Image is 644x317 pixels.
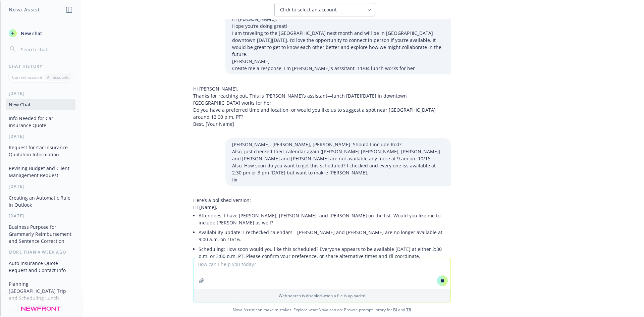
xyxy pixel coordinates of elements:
span: New chat [19,30,42,37]
button: Planning [GEOGRAPHIC_DATA] Trip and Scheduling Lunch [6,278,75,304]
button: Revising Budget and Client Management Request [6,163,75,181]
button: New chat [6,27,75,39]
div: Chat History [1,63,81,69]
li: Scheduling: How soon would you like this scheduled? Everyone appears to be available [DATE] at ei... [199,244,451,261]
button: Auto Insurance Quote Request and Contact Info [6,258,75,276]
p: Do you have a preferred time and location, or would you like us to suggest a spot near [GEOGRAPHI... [193,106,451,120]
button: Click to select an account [274,3,375,16]
p: Hi [Name], [193,204,451,211]
input: Search chats [19,45,73,54]
li: Attendees: I have [PERSON_NAME], [PERSON_NAME], and [PERSON_NAME] on the list. Would you like me ... [199,211,451,227]
p: Create me a response, I'm [PERSON_NAME]'s asssitant. 11/04 lunch works for her [232,65,444,72]
p: [PERSON_NAME], [PERSON_NAME], [PERSON_NAME]. Should I include Rod? [232,141,444,148]
textarea: To enrich screen reader interactions, please activate Accessibility in Grammarly extension settings [194,258,450,289]
span: Nova Assist can make mistakes. Explore what Nova can do: Browse prompt library for and [3,303,641,317]
div: [DATE] [1,91,81,96]
button: New Chat [6,99,75,110]
p: Also, How soon do you want to get this scheduled? I checked and every one iss available at 2:30 p... [232,162,444,176]
li: Availability update: I rechecked calendars—[PERSON_NAME] and [PERSON_NAME] are no longer availabl... [199,227,451,244]
span: Click to select an account [280,6,337,13]
p: fix [232,176,444,183]
button: Business Purpose for Grammarly Reimbursement and Sentence Correction [6,221,75,247]
p: I am traveling to the [GEOGRAPHIC_DATA] next month and will be in [GEOGRAPHIC_DATA] downtown [DAT... [232,30,444,58]
button: Info Needed for Car Insurance Quote [6,113,75,131]
div: [DATE] [1,134,81,139]
p: Here’s a polished version: [193,197,451,204]
p: Best, [Your Name] [193,120,451,127]
p: All accounts [47,74,69,80]
p: [PERSON_NAME] [232,58,444,65]
button: Request for Car Insurance Quotation Information [6,142,75,160]
p: Hi [PERSON_NAME], [193,85,451,92]
p: Hope you’re doing great! [232,22,444,30]
div: [DATE] [1,183,81,189]
button: Creating an Automatic Rule in Outlook [6,192,75,210]
p: Thanks for reaching out. This is [PERSON_NAME]’s assistant—lunch [DATE][DATE] in downtown [GEOGRA... [193,92,451,106]
div: [DATE] [1,213,81,219]
a: TR [406,307,411,313]
h1: Nova Assist [9,6,40,13]
p: Also, just checked their calendar again ([PERSON_NAME] [PERSON_NAME], [PERSON_NAME]) and [PERSON_... [232,148,444,162]
p: Hi [PERSON_NAME], [232,15,444,22]
div: More than a week ago [1,249,81,255]
a: BI [393,307,397,313]
p: Current account [12,74,42,80]
p: Web search is disabled when a file is uploaded [198,293,446,299]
